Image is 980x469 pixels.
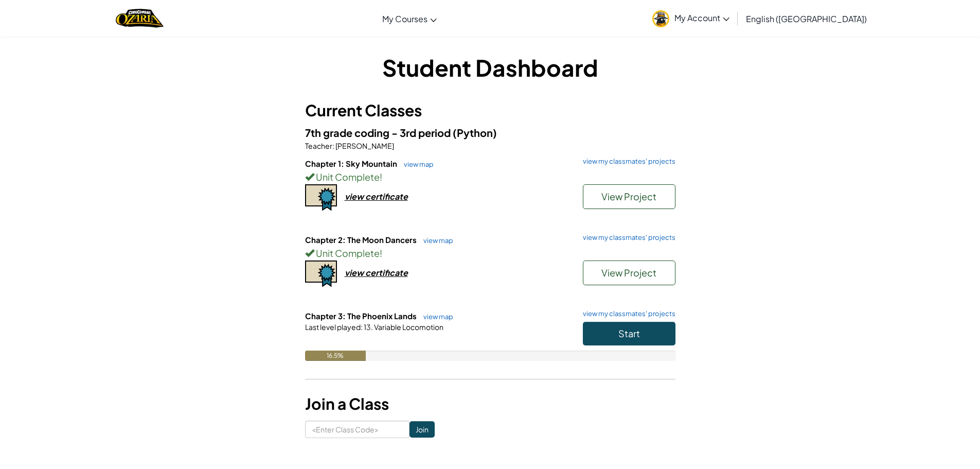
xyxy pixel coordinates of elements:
span: View Project [601,190,656,202]
span: View Project [601,267,656,279]
a: My Account [647,2,735,34]
span: Chapter 1: Sky Mountain [305,159,399,168]
span: Chapter 3: The Phoenix Lands [305,311,418,321]
img: certificate-icon.png [305,184,337,211]
a: view my classmates' projects [578,310,675,317]
span: Unit Complete [314,171,380,183]
span: [PERSON_NAME] [334,141,394,150]
a: view my classmates' projects [578,158,675,165]
a: Ozaria by CodeCombat logo [116,8,164,29]
span: My Account [674,12,729,23]
a: view certificate [305,191,408,202]
span: Teacher [305,141,332,150]
span: (Python) [453,126,497,139]
a: My Courses [377,5,442,32]
img: Home [116,8,164,29]
span: Variable Locomotion [373,322,443,332]
h3: Join a Class [305,392,675,415]
a: view my classmates' projects [578,234,675,241]
a: view map [418,236,453,245]
h3: Current Classes [305,99,675,122]
span: 7th grade coding - 3rd period [305,126,453,139]
span: ! [380,171,382,183]
span: My Courses [382,13,427,24]
a: view map [418,312,453,321]
div: 16.5% [305,351,366,361]
span: : [332,141,334,150]
a: view certificate [305,267,408,278]
button: Start [583,322,675,345]
div: view certificate [345,191,408,202]
input: <Enter Class Code> [305,421,409,438]
a: English ([GEOGRAPHIC_DATA]) [741,5,872,32]
span: Chapter 2: The Moon Dancers [305,235,418,245]
img: avatar [652,10,669,27]
button: View Project [583,260,675,285]
h1: Student Dashboard [305,51,675,83]
span: : [361,322,363,332]
input: Join [409,421,435,438]
img: certificate-icon.png [305,260,337,287]
span: Start [618,327,640,339]
a: view map [399,160,434,168]
span: ! [380,247,382,259]
span: Unit Complete [314,247,380,259]
div: view certificate [345,267,408,278]
span: English ([GEOGRAPHIC_DATA]) [746,13,867,24]
span: 13. [363,322,373,332]
button: View Project [583,184,675,209]
span: Last level played [305,322,361,332]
